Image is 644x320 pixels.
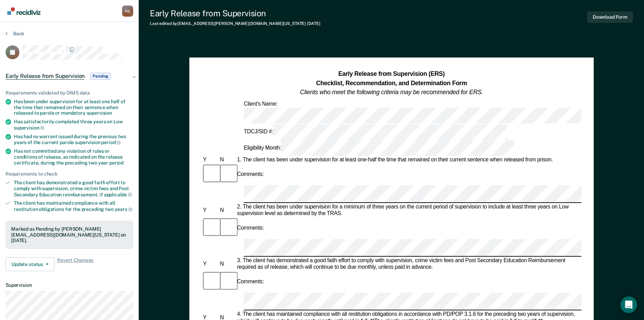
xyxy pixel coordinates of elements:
[115,206,132,212] span: years
[150,21,320,26] div: Last edited by [EMAIL_ADDRESS][PERSON_NAME][DOMAIN_NAME][US_STATE]
[218,157,235,164] div: N
[90,73,111,80] span: Pending
[104,192,132,197] span: applicable
[6,30,24,37] button: Back
[11,226,128,243] div: Marked as Pending by [PERSON_NAME][EMAIL_ADDRESS][DOMAIN_NAME][US_STATE] on [DATE].
[201,207,218,214] div: Y
[242,140,516,156] div: Eligibility Month:
[235,204,581,217] div: 2. The client has been under supervision for a minimum of three years on the current period of su...
[307,21,320,26] span: [DATE]
[218,207,235,214] div: N
[14,99,133,116] div: Has been under supervision for at least one half of the time that remained on their sentence when...
[6,73,85,80] span: Early Release from Supervision
[300,89,483,96] em: Clients who meet the following criteria may be recommended for ERS.
[242,124,508,140] div: TDCJ/SID #:
[14,180,133,197] div: The client has demonstrated a good faith effort to comply with supervision, crime victim fees and...
[7,7,41,15] img: Recidiviz
[14,134,133,145] div: Has had no warrant issued during the previous two years of the current parole supervision
[201,157,218,164] div: Y
[218,261,235,268] div: N
[235,278,265,285] div: Comments:
[235,225,265,232] div: Comments:
[6,257,54,271] button: Update status
[235,171,265,178] div: Comments:
[6,282,133,288] dt: Supervision
[122,6,133,17] button: Profile dropdown button
[316,80,467,87] strong: Checklist, Recommendation, and Determination Form
[6,90,133,96] div: Requirements validated by OIMS data
[6,171,133,177] div: Requirements to check
[14,200,133,212] div: The client has maintained compliance with all restitution obligations for the preceding two
[338,70,445,77] strong: Early Release from Supervision (ERS)
[87,110,112,116] span: supervision
[620,296,637,313] div: Open Intercom Messenger
[14,125,44,131] span: supervision
[101,140,121,145] span: period
[57,257,93,271] span: Revert Changes
[150,8,320,18] div: Early Release from Supervision
[14,119,133,131] div: Has satisfactorily completed three years on Low
[14,148,133,166] div: Has not committed any violation of rules or conditions of release, as indicated on the release ce...
[235,157,581,164] div: 1. The client has been under supervision for at least one-half the time that remained on their cu...
[587,11,633,23] button: Download Form
[201,261,218,268] div: Y
[235,257,581,271] div: 3. The client has demonstrated a good faith effort to comply with supervision, crime victim fees ...
[122,6,133,17] div: R S
[109,160,123,166] span: period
